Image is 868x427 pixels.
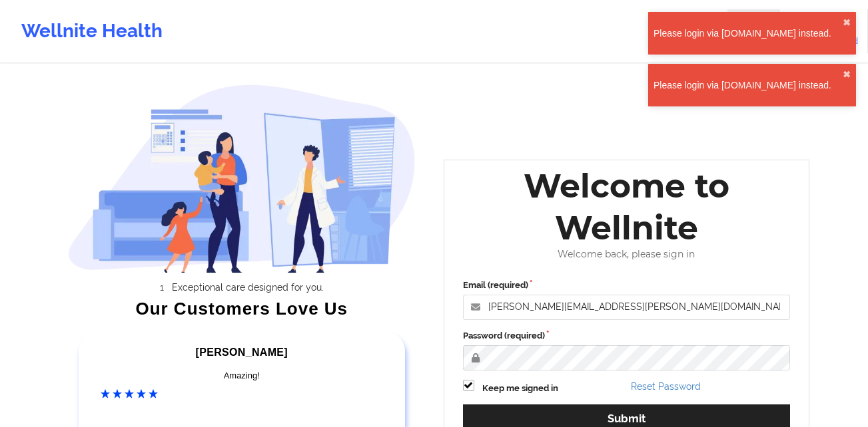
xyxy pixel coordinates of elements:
button: close [843,69,851,80]
input: Email address [463,295,791,320]
div: Our Customers Love Us [68,302,416,315]
div: Welcome to Wellnite [454,165,800,249]
label: Email (required) [463,279,791,292]
img: wellnite-auth-hero_200.c722682e.png [68,84,416,273]
label: Keep me signed in [482,382,558,395]
label: Password (required) [463,329,791,343]
a: Reset Password [631,381,701,392]
span: [PERSON_NAME] [196,347,288,358]
div: Please login via [DOMAIN_NAME] instead. [653,78,843,92]
div: Welcome back, please sign in [454,249,800,260]
button: close [843,17,851,28]
li: Exceptional care designed for you. [80,282,416,293]
div: Please login via [DOMAIN_NAME] instead. [653,27,843,40]
div: Amazing! [101,369,383,382]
